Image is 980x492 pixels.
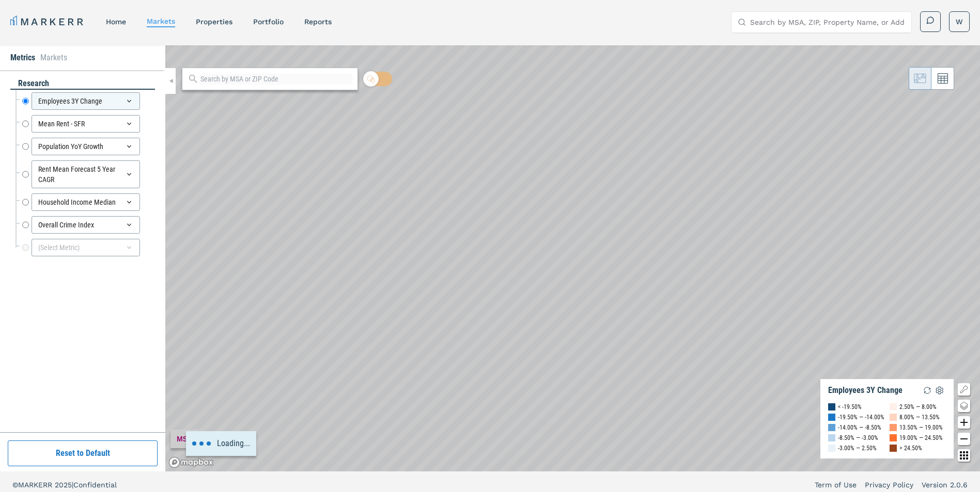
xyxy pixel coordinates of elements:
[958,449,970,462] button: Other options map button
[10,78,155,90] div: research
[32,160,140,188] div: Rent Mean Forecast 5 Year CAGR
[838,412,884,422] div: -19.50% — -14.00%
[838,402,862,412] div: < -19.50%
[55,481,73,489] span: 2025 |
[12,481,18,489] span: ©
[200,74,352,85] input: Search by MSA or ZIP Code
[828,385,903,396] div: Employees 3Y Change
[899,433,943,443] div: 19.00% — 24.50%
[10,14,85,29] a: MARKERR
[196,18,232,26] a: properties
[106,18,126,26] a: home
[899,443,922,453] div: > 24.50%
[32,92,140,110] div: Employees 3Y Change
[921,384,934,397] img: Reload Legend
[10,52,35,64] li: Metrics
[899,412,940,422] div: 8.00% — 13.50%
[949,11,970,32] button: W
[168,456,214,468] a: Mapbox logo
[958,416,970,429] button: Zoom in map button
[40,52,67,64] li: Markets
[750,12,905,32] input: Search by MSA, ZIP, Property Name, or Address
[8,440,158,466] button: Reset to Default
[815,480,857,490] a: Term of Use
[186,431,256,456] div: Loading...
[838,433,878,443] div: -8.50% — -3.00%
[253,18,284,26] a: Portfolio
[958,433,970,445] button: Zoom out map button
[18,481,55,489] span: MARKERR
[838,443,877,453] div: -3.00% — 2.50%
[958,383,970,396] button: Show/Hide Legend Map Button
[958,400,970,412] button: Change style map button
[32,239,140,256] div: (Select Metric)
[32,115,140,133] div: Mean Rent - SFR
[956,17,963,27] span: W
[32,138,140,155] div: Population YoY Growth
[304,18,332,26] a: reports
[934,384,946,397] img: Settings
[865,480,913,490] a: Privacy Policy
[922,480,968,490] a: Version 2.0.6
[147,17,175,25] a: markets
[899,422,943,433] div: 13.50% — 19.00%
[899,402,937,412] div: 2.50% — 8.00%
[32,216,140,234] div: Overall Crime Index
[73,481,117,489] span: Confidential
[32,193,140,211] div: Household Income Median
[838,422,881,433] div: -14.00% — -8.50%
